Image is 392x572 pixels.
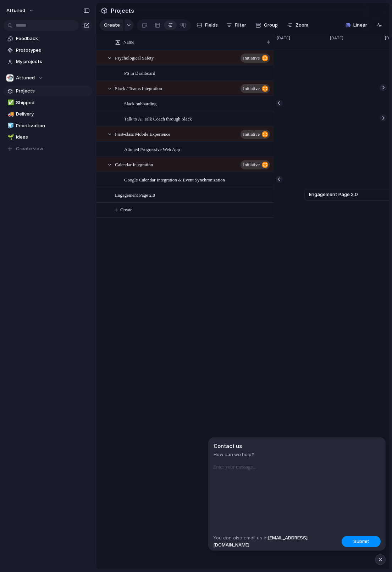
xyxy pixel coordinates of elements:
button: Group [252,19,281,31]
a: Feedback [4,33,92,44]
span: First-class Mobile Experience [115,130,170,138]
button: Create [100,19,123,31]
span: initiative [243,160,260,170]
span: Engagement Page 2.0 [115,191,155,199]
h2: Contact us [214,442,381,450]
span: How can we help? [214,451,381,458]
span: Feedback [16,35,90,42]
div: 🚚 [7,110,12,118]
a: 🧊Prioritization [4,120,92,131]
span: Zoom [296,22,308,29]
span: Delivery [16,111,90,118]
span: You can also email us at [213,534,342,548]
span: initiative [243,53,260,63]
span: Slack onboarding [124,99,156,107]
div: 🌱 [7,133,12,141]
span: [DATE] [272,35,292,41]
span: initiative [243,129,260,139]
button: 🚚 [6,111,13,118]
button: initiative [241,160,270,169]
span: My projects [16,58,90,65]
span: Attuned [16,74,35,82]
button: initiative [241,54,270,63]
span: Projects [109,4,136,17]
button: Filter [223,19,249,31]
span: Talk to AI Talk Coach through Slack [124,114,192,123]
button: Create view [4,144,92,154]
span: Slack / Teams Integration [115,84,162,92]
div: 🧊 [7,122,12,130]
a: [EMAIL_ADDRESS][DOMAIN_NAME] [213,535,308,548]
span: Attuned [6,7,25,14]
button: Linear [343,20,370,30]
span: Projects [16,88,90,95]
button: Submit [342,536,381,547]
button: initiative [241,84,270,93]
span: [DATE] [326,35,346,41]
span: Create [120,206,132,213]
button: ✅ [6,99,13,106]
span: Create view [16,145,43,152]
span: Fields [205,22,218,29]
a: My projects [4,56,92,67]
span: PS in Dashboard [124,69,155,77]
span: initiative [243,84,260,94]
a: 🌱Ideas [4,132,92,142]
a: ✅Shipped [4,97,92,108]
button: initiative [241,130,270,139]
div: ✅ [7,99,12,107]
span: Submit [353,538,369,545]
button: 🧊 [6,122,13,129]
span: Create [104,22,120,29]
span: Calendar Integration [115,160,153,168]
span: Google Calendar Integration & Event Synchronization [124,175,225,184]
span: Attuned Progressive Web App [124,145,180,153]
a: Prototypes [4,45,92,56]
span: Shipped [16,99,90,106]
button: Create [103,203,285,217]
a: Projects [4,86,92,96]
span: Group [264,22,278,29]
button: Fields [194,19,221,31]
span: Filter [235,22,246,29]
span: Ideas [16,134,90,141]
button: Attuned [4,73,92,83]
span: Engagement Page 2.0 [309,191,358,198]
button: Attuned [3,5,38,16]
button: Zoom [284,19,311,31]
span: Psychological Safety [115,54,154,62]
button: 🌱 [6,134,13,141]
span: Prioritization [16,122,90,129]
span: Prototypes [16,47,90,54]
a: 🚚Delivery [4,109,92,119]
span: Linear [353,22,367,29]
